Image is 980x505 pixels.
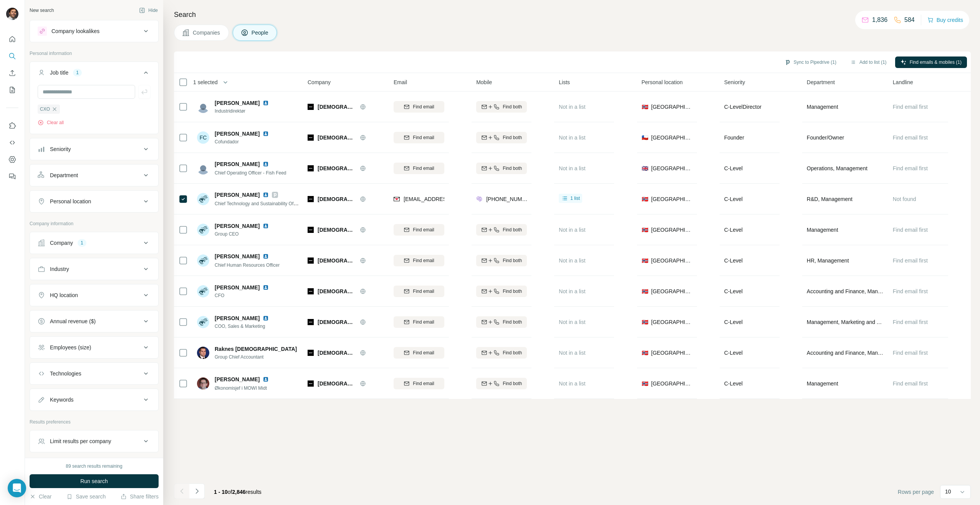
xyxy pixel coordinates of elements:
[394,316,444,328] button: Find email
[50,291,78,299] div: HQ location
[807,226,838,234] span: Management
[476,132,527,143] button: Find both
[642,349,648,357] span: 🇳🇴
[413,134,434,141] span: Find email
[893,135,928,141] span: Find email first
[413,165,434,172] span: Find email
[318,134,356,141] span: [DEMOGRAPHIC_DATA]
[232,489,246,495] span: 2,846
[394,378,444,389] button: Find email
[215,323,272,330] span: COO, Sales & Marketing
[215,292,272,299] span: CFO
[394,101,444,113] button: Find email
[318,318,356,326] span: [DEMOGRAPHIC_DATA]
[413,349,434,356] span: Find email
[724,257,743,264] span: C-Level
[263,131,269,137] img: LinkedIn logo
[30,192,158,211] button: Personal location
[476,255,527,266] button: Find both
[263,192,269,198] img: LinkedIn logo
[559,104,585,110] span: Not in a list
[308,165,314,171] img: Logo of Mowi
[215,138,272,145] span: Cofundador
[308,227,314,233] img: Logo of Mowi
[308,350,314,356] img: Logo of Mowi
[66,463,122,470] div: 89 search results remaining
[197,224,209,236] img: Avatar
[651,134,692,141] span: [GEOGRAPHIC_DATA]
[559,350,585,356] span: Not in a list
[252,29,269,37] span: People
[318,257,356,264] span: [DEMOGRAPHIC_DATA]
[308,196,314,202] img: Logo of Mowi
[308,104,314,110] img: Logo of Mowi
[651,287,692,295] span: [GEOGRAPHIC_DATA]
[893,350,928,356] span: Find email first
[50,145,71,153] div: Seniority
[570,195,580,202] span: 1 list
[197,193,209,205] img: Avatar
[642,195,648,203] span: 🇳🇴
[318,287,356,295] span: [DEMOGRAPHIC_DATA]
[559,380,585,387] span: Not in a list
[893,104,928,110] span: Find email first
[193,78,218,86] span: 1 selected
[642,257,648,264] span: 🇳🇴
[413,380,434,387] span: Find email
[651,164,692,172] span: [GEOGRAPHIC_DATA]
[30,260,158,278] button: Industry
[6,49,18,63] button: Search
[642,287,648,295] span: 🇳🇴
[642,103,648,111] span: 🇳🇴
[263,161,269,167] img: LinkedIn logo
[642,318,648,326] span: 🇳🇴
[50,396,73,404] div: Keywords
[318,349,356,357] span: [DEMOGRAPHIC_DATA]
[559,135,585,141] span: Not in a list
[73,69,82,76] div: 1
[476,163,527,174] button: Find both
[559,288,585,294] span: Not in a list
[642,78,683,86] span: Personal location
[215,130,260,138] span: [PERSON_NAME]
[30,63,158,85] button: Job title1
[807,78,835,86] span: Department
[6,32,18,46] button: Quick start
[50,437,111,445] div: Limit results per company
[197,254,209,267] img: Avatar
[215,222,260,230] span: [PERSON_NAME]
[476,286,527,297] button: Find both
[651,349,692,357] span: [GEOGRAPHIC_DATA]
[50,69,68,76] div: Job title
[413,226,434,233] span: Find email
[308,288,314,294] img: Logo of Mowi
[215,191,260,199] span: [PERSON_NAME]
[724,319,743,325] span: C-Level
[30,338,158,357] button: Employees (size)
[893,257,928,264] span: Find email first
[318,103,356,111] span: [DEMOGRAPHIC_DATA]
[215,252,260,260] span: [PERSON_NAME]
[197,377,209,390] img: Avatar
[503,288,522,295] span: Find both
[394,78,407,86] span: Email
[476,347,527,359] button: Find both
[318,164,356,172] span: [DEMOGRAPHIC_DATA]
[807,164,867,172] span: Operations, Management
[724,165,743,171] span: C-Level
[38,119,64,126] button: Clear all
[476,316,527,328] button: Find both
[6,66,18,80] button: Enrich CSV
[215,385,267,391] span: Økonomisjef i MOWI Midt
[215,262,280,268] span: Chief Human Resources Officer
[413,288,434,295] span: Find email
[910,59,962,66] span: Find emails & mobiles (1)
[394,286,444,297] button: Find email
[895,56,967,68] button: Find emails & mobiles (1)
[394,224,444,236] button: Find email
[724,288,743,294] span: C-Level
[724,78,745,86] span: Seniority
[413,103,434,110] span: Find email
[50,239,73,247] div: Company
[651,195,692,203] span: [GEOGRAPHIC_DATA]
